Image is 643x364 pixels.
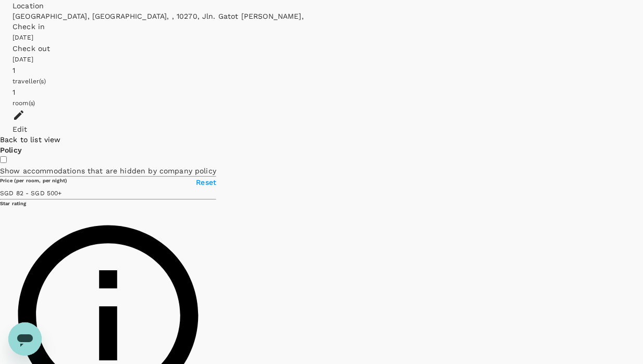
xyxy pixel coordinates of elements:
span: Reset [196,178,216,186]
span: [DATE] [13,56,33,63]
div: Check out [13,43,630,54]
div: [GEOGRAPHIC_DATA], [GEOGRAPHIC_DATA], , 10270, Jln. Gatot [PERSON_NAME], [13,11,630,21]
iframe: Button to launch messaging window [8,322,42,356]
span: [DATE] [13,34,33,41]
div: 1 [13,65,630,76]
span: traveller(s) [13,78,46,85]
div: 1 [13,87,630,97]
div: Check in [13,21,630,32]
div: Location [13,1,630,11]
div: Edit [13,124,630,134]
span: room(s) [13,99,35,107]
